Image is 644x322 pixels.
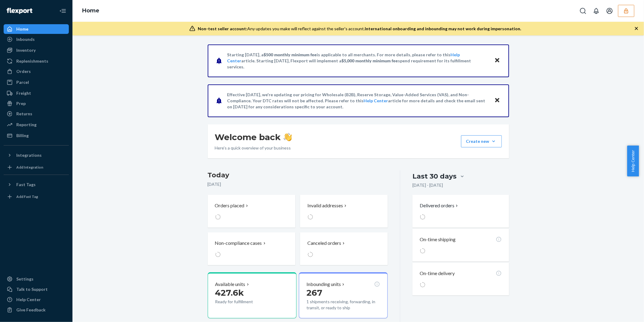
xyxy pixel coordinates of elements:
p: Orders placed [215,202,245,209]
div: Inbounds [16,36,35,42]
span: $500 monthly minimum fee [264,52,317,57]
h1: Welcome back [215,132,292,143]
button: Close [493,96,501,105]
a: Add Fast Tag [4,192,69,202]
a: Home [82,7,99,14]
button: Create new [461,135,502,147]
div: Help Center [16,297,41,303]
a: Inventory [4,45,69,55]
button: Canceled orders [300,232,388,265]
img: Flexport logo [7,8,32,14]
h3: Today [208,170,388,180]
a: Settings [4,274,69,284]
div: Prep [16,100,26,107]
button: Invalid addresses [300,195,388,228]
img: hand-wave emoji [284,133,292,141]
div: Parcel [16,79,29,85]
p: 1 shipments receiving, forwarding, in transit, or ready to ship [306,299,380,311]
span: 427.6k [215,287,244,298]
div: Freight [16,90,31,96]
button: Open notifications [590,5,602,17]
button: Close Navigation [57,5,69,17]
ol: breadcrumbs [77,2,104,20]
p: [DATE] - [DATE] [412,182,443,188]
div: Orders [16,68,31,74]
button: Fast Tags [4,180,69,189]
span: Non-test seller account: [198,26,247,31]
p: [DATE] [208,181,388,187]
p: Here’s a quick overview of your business [215,145,292,151]
div: Returns [16,111,32,117]
a: Returns [4,109,69,119]
a: Help Center [4,295,69,304]
p: Inbounding units [306,281,341,288]
button: Give Feedback [4,305,69,315]
a: Home [4,24,69,34]
p: On-time shipping [420,236,456,243]
div: Home [16,26,28,32]
button: Delivered orders [420,202,459,209]
div: Inventory [16,47,36,53]
button: Non-compliance cases [208,232,295,265]
div: Fast Tags [16,182,36,188]
div: Give Feedback [16,307,46,313]
span: International onboarding and inbounding may not work during impersonation. [365,26,521,31]
div: Add Integration [16,165,43,170]
span: Chat [14,4,27,10]
p: Effective [DATE], we're updating our pricing for Wholesale (B2B), Reserve Storage, Value-Added Se... [227,92,489,110]
button: Inbounding units2671 shipments receiving, forwarding, in transit, or ready to ship [299,272,388,318]
a: Help Center [364,98,388,103]
a: Freight [4,88,69,98]
div: Last 30 days [412,172,457,181]
div: Replenishments [16,58,48,64]
button: Help Center [627,146,639,176]
p: Non-compliance cases [215,240,262,247]
div: Settings [16,276,34,282]
span: $5,000 monthly minimum fee [342,58,398,63]
button: Orders placed [208,195,295,228]
p: On-time delivery [420,270,455,277]
a: Billing [4,131,69,140]
button: Integrations [4,150,69,160]
a: Add Integration [4,163,69,172]
a: Reporting [4,120,69,130]
span: 267 [306,287,322,298]
a: Prep [4,99,69,108]
button: Available units427.6kReady for fulfillment [208,272,296,318]
a: Parcel [4,77,69,87]
a: Orders [4,67,69,76]
a: Replenishments [4,56,69,66]
a: Inbounds [4,34,69,44]
button: Close [493,56,501,65]
p: Canceled orders [307,240,341,247]
button: Open account menu [604,5,616,17]
div: Billing [16,133,29,139]
button: Talk to Support [4,284,69,294]
p: Invalid addresses [307,202,343,209]
p: Ready for fulfillment [215,299,271,305]
div: Reporting [16,122,37,128]
div: Integrations [16,152,42,158]
div: Talk to Support [16,286,48,292]
div: Any updates you make will reflect against the seller's account. [198,26,521,32]
button: Open Search Box [577,5,589,17]
p: Starting [DATE], a is applicable to all merchants. For more details, please refer to this article... [227,52,489,70]
div: Add Fast Tag [16,194,38,199]
p: Available units [215,281,245,288]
